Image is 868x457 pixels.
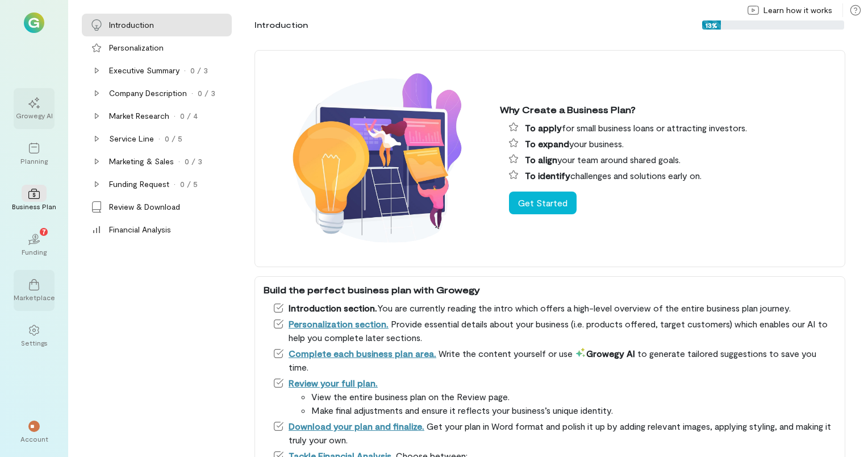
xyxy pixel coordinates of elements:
div: 0 / 3 [185,156,202,167]
span: To apply [525,122,562,133]
a: Growegy AI [14,88,55,129]
div: 0 / 3 [198,88,215,99]
div: Service Line [109,133,154,144]
div: · [184,65,186,76]
a: Download your plan and finalize. [289,421,424,431]
div: Personalization [109,42,164,53]
div: · [178,156,180,167]
li: for small business loans or attracting investors. [509,121,836,135]
div: 0 / 5 [180,178,198,190]
div: Market Research [109,110,169,122]
div: Financial Analysis [109,224,171,235]
span: 7 [42,226,46,236]
li: Get your plan in Word format and polish it up by adding relevant images, applying styling, and ma... [273,419,836,447]
li: Make final adjustments and ensure it reflects your business’s unique identity. [311,404,836,417]
button: Get Started [509,192,577,214]
div: Why Create a Business Plan? [500,103,836,117]
div: · [174,178,176,190]
li: Provide essential details about your business (i.e. products offered, target customers) which ena... [273,317,836,344]
a: Review your full plan. [289,377,378,388]
div: Growegy AI [16,111,53,120]
li: View the entire business plan on the Review page. [311,390,836,404]
div: Planning [20,156,48,165]
span: To identify [525,170,570,181]
div: Review & Download [109,201,180,213]
li: You are currently reading the intro which offers a high-level overview of the entire business pla... [273,301,836,315]
li: challenges and solutions early on. [509,169,836,182]
div: 0 / 3 [190,65,208,76]
div: · [158,133,160,144]
a: Personalization section. [289,318,389,329]
a: Complete each business plan area. [289,348,436,359]
a: Business Plan [14,179,55,220]
div: Introduction [254,19,308,31]
div: Funding [22,247,47,256]
div: Build the perfect business plan with Growegy [264,283,836,297]
div: Company Description [109,88,187,99]
img: Why create a business plan [264,57,491,260]
span: Growegy AI [575,348,635,359]
li: your business. [509,137,836,151]
div: 0 / 4 [180,110,198,122]
div: · [191,88,193,99]
span: Learn how it works [763,5,832,16]
a: Planning [14,134,55,175]
div: Marketplace [14,293,55,302]
div: · [174,110,176,122]
div: Account [20,434,48,443]
div: Introduction [109,19,154,31]
div: Business Plan [12,202,56,211]
a: Settings [14,315,55,356]
div: 0 / 5 [165,133,182,144]
li: your team around shared goals. [509,153,836,167]
li: Write the content yourself or use to generate tailored suggestions to save you time. [273,347,836,374]
div: Funding Request [109,178,169,190]
a: Marketplace [14,270,55,311]
div: Marketing & Sales [109,156,174,167]
span: To align [525,154,557,165]
span: Introduction section. [289,302,377,313]
span: To expand [525,138,569,149]
div: Settings [21,338,48,347]
a: Funding [14,225,55,265]
div: Executive Summary [109,65,180,76]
